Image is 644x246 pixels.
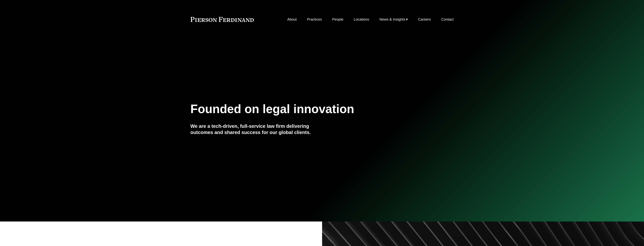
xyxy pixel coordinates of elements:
[190,123,322,135] h4: We are a tech-driven, full-service law firm delivering outcomes and shared success for our global...
[332,16,343,23] a: People
[418,16,431,23] a: Careers
[190,102,410,116] h1: Founded on legal innovation
[354,16,369,23] a: Locations
[379,16,408,23] a: folder dropdown
[379,16,405,23] span: News & Insights
[287,16,297,23] a: About
[441,16,454,23] a: Contact
[307,16,322,23] a: Practices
